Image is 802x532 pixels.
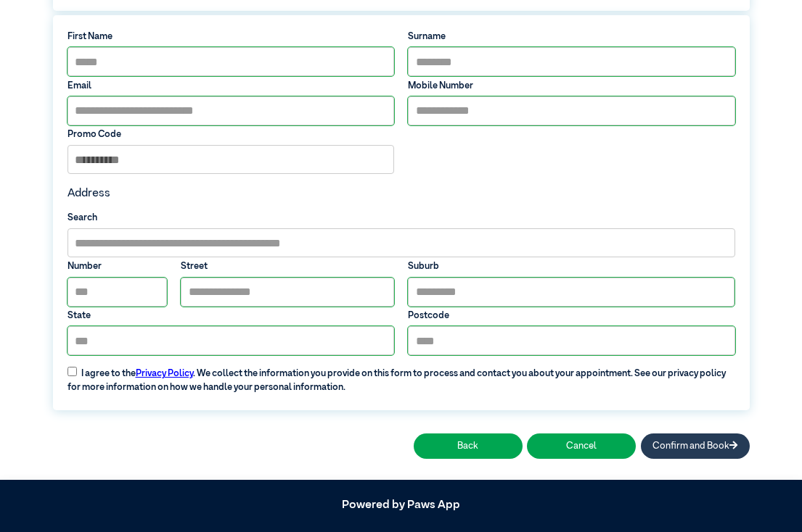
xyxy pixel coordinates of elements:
label: First Name [67,30,394,43]
label: Postcode [408,309,735,323]
label: Suburb [408,259,735,273]
label: Street [181,259,394,273]
label: Search [67,211,735,225]
label: Surname [408,30,735,43]
label: Number [67,259,167,273]
label: Promo Code [67,128,394,141]
input: Search by Suburb [67,228,735,257]
label: Mobile Number [408,79,735,93]
label: Email [67,79,394,93]
h5: Powered by Paws App [53,499,750,512]
button: Back [414,433,523,459]
button: Cancel [527,433,636,459]
label: State [67,309,394,323]
button: Confirm and Book [641,433,750,459]
h4: Address [67,187,735,201]
input: I agree to thePrivacy Policy. We collect the information you provide on this form to process and ... [67,367,77,376]
a: Privacy Policy [136,369,193,378]
label: I agree to the . We collect the information you provide on this form to process and contact you a... [60,357,742,394]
